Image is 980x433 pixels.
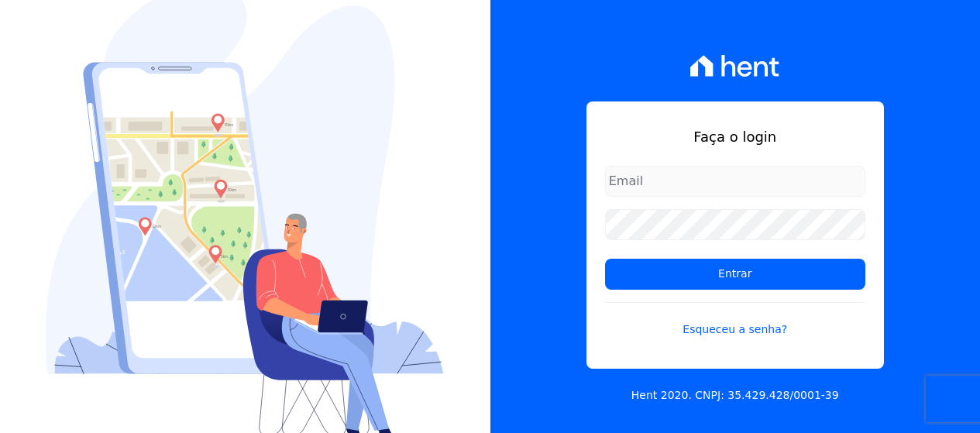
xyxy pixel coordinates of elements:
a: Esqueceu a senha? [605,302,865,338]
h1: Faça o login [605,126,865,147]
input: Email [605,166,865,197]
input: Entrar [605,259,865,290]
p: Hent 2020. CNPJ: 35.429.428/0001-39 [631,387,839,404]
